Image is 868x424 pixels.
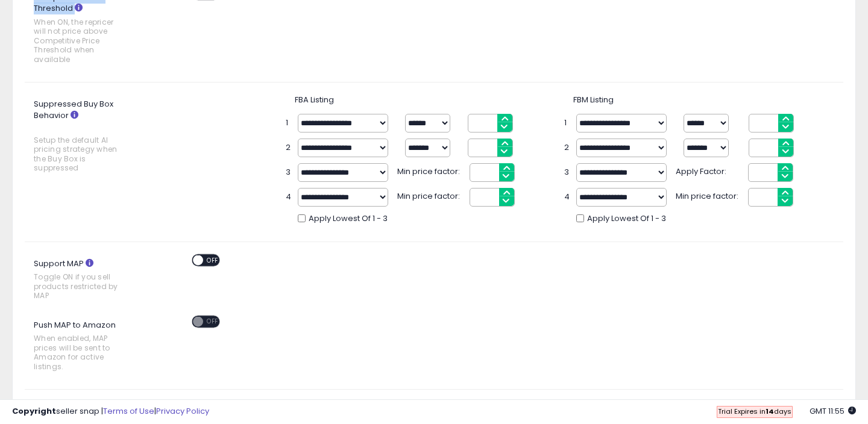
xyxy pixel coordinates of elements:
span: 4 [564,192,570,203]
span: Min price factor: [676,188,742,202]
span: Setup the default AI pricing strategy when the Buy Box is suppressed [34,136,122,173]
span: Apply Lowest Of 1 - 3 [587,213,666,225]
span: When enabled, MAP prices will be sent to Amazon for active listings. [34,334,122,371]
span: 3 [286,167,292,178]
span: OFF [203,255,222,265]
span: OFF [203,316,222,326]
a: Privacy Policy [156,405,209,417]
span: FBM Listing [573,94,614,105]
span: When ON, the repricer will not price above Competitive Price Threshold when available [34,17,122,64]
label: Support MAP [25,254,146,307]
span: 1 [564,117,570,129]
strong: Copyright [12,405,56,417]
span: Min price factor: [397,163,464,178]
div: seller snap | | [12,406,209,417]
b: 14 [766,407,774,416]
span: 2 [286,142,292,154]
span: 4 [286,192,292,203]
span: Min price factor: [397,188,464,202]
a: Terms of Use [103,405,154,417]
span: Trial Expires in days [718,407,791,416]
label: Suppressed Buy Box Behavior [25,95,146,179]
label: Push MAP to Amazon [25,316,146,377]
span: 1 [286,117,292,129]
span: Toggle ON if you sell products restricted by MAP [34,272,122,300]
span: Apply Lowest Of 1 - 3 [309,213,388,225]
span: Apply Factor: [676,163,742,178]
span: 2 [564,142,570,154]
span: 3 [564,167,570,178]
span: 2025-08-14 11:55 GMT [810,405,856,417]
span: FBA Listing [295,94,334,105]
